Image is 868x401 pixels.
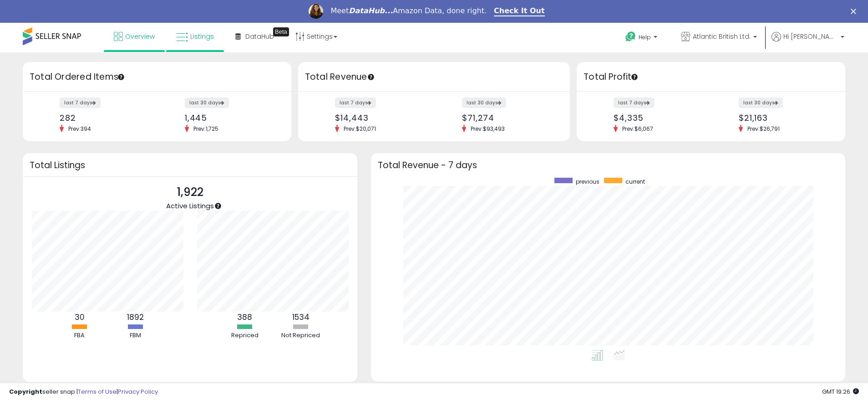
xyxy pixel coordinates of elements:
[625,31,636,42] i: Get Help
[117,73,125,81] div: Tooltip anchor
[614,113,704,123] div: $4,335
[107,23,162,50] a: Overview
[674,23,764,52] a: Atlantic British Ltd.
[228,23,281,50] a: DataHub
[273,27,289,36] div: Tooltip anchor
[618,125,658,133] span: Prev: $6,067
[851,8,860,14] div: Close
[466,125,509,133] span: Prev: $93,493
[462,98,506,108] label: last 30 days
[9,387,42,396] strong: Copyright
[169,23,221,50] a: Listings
[218,331,272,340] div: Repriced
[52,331,107,340] div: FBA
[305,71,563,83] h3: Total Revenue
[125,32,155,41] span: Overview
[462,113,554,123] div: $71,274
[9,388,158,396] div: seller snap | |
[378,162,838,169] h3: Total Revenue - 7 days
[584,71,838,83] h3: Total Profit
[108,331,163,340] div: FBM
[349,6,393,15] i: DataHub...
[630,73,639,81] div: Tooltip anchor
[185,113,275,123] div: 1,445
[60,113,150,123] div: 282
[166,184,214,201] p: 1,922
[783,32,838,41] span: Hi [PERSON_NAME]
[30,162,350,169] h3: Total Listings
[214,202,222,210] div: Tooltip anchor
[739,98,783,108] label: last 30 days
[78,387,117,396] a: Terms of Use
[185,98,229,108] label: last 30 days
[292,312,310,323] b: 1534
[693,32,751,41] span: Atlantic British Ltd.
[330,6,487,15] div: Meet Amazon Data, done right.
[60,98,101,108] label: last 7 days
[739,113,829,123] div: $21,163
[772,32,844,52] a: Hi [PERSON_NAME]
[743,125,784,133] span: Prev: $26,791
[30,71,284,83] h3: Total Ordered Items
[367,73,375,81] div: Tooltip anchor
[245,32,274,41] span: DataHub
[639,33,651,41] span: Help
[494,6,545,16] a: Check It Out
[289,23,344,50] a: Settings
[576,178,599,185] span: previous
[190,32,214,41] span: Listings
[118,387,158,396] a: Privacy Policy
[618,24,666,52] a: Help
[237,312,252,323] b: 388
[127,312,144,323] b: 1892
[166,201,214,211] span: Active Listings
[274,331,328,340] div: Not Repriced
[339,125,381,133] span: Prev: $20,071
[335,98,376,108] label: last 7 days
[189,125,223,133] span: Prev: 1,725
[75,312,85,323] b: 30
[822,387,859,396] span: 2025-09-16 19:26 GMT
[614,98,655,108] label: last 7 days
[64,125,96,133] span: Prev: 394
[309,4,323,19] img: Profile image for Georgie
[335,113,427,123] div: $14,443
[625,178,645,185] span: current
